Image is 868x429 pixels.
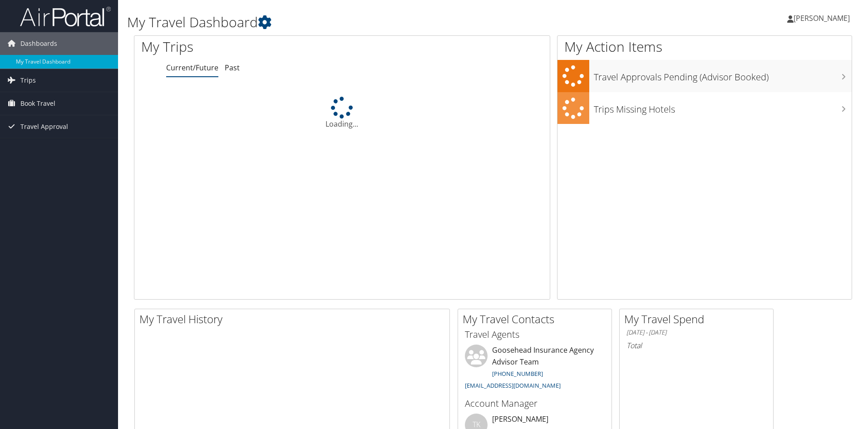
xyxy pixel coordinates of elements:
[20,6,111,27] img: airportal-logo.png
[557,92,852,124] a: Trips Missing Hotels
[20,92,55,115] span: Book Travel
[787,5,859,32] a: [PERSON_NAME]
[465,397,605,410] h3: Account Manager
[139,311,449,327] h2: My Travel History
[20,32,57,55] span: Dashboards
[166,63,218,73] a: Current/Future
[557,60,852,92] a: Travel Approvals Pending (Advisor Booked)
[127,13,615,32] h1: My Travel Dashboard
[20,69,36,92] span: Trips
[624,311,773,327] h2: My Travel Spend
[463,311,612,327] h2: My Travel Contacts
[460,345,609,393] li: Goosehead Insurance Agency Advisor Team
[20,115,68,138] span: Travel Approval
[492,370,543,378] a: [PHONE_NUMBER]
[594,99,852,116] h3: Trips Missing Hotels
[134,97,550,129] div: Loading...
[141,37,370,56] h1: My Trips
[626,328,766,337] h6: [DATE] - [DATE]
[557,37,852,56] h1: My Action Items
[225,63,240,73] a: Past
[465,328,605,341] h3: Travel Agents
[794,13,850,23] span: [PERSON_NAME]
[594,66,852,84] h3: Travel Approvals Pending (Advisor Booked)
[626,340,766,350] h6: Total
[465,381,561,390] a: [EMAIL_ADDRESS][DOMAIN_NAME]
